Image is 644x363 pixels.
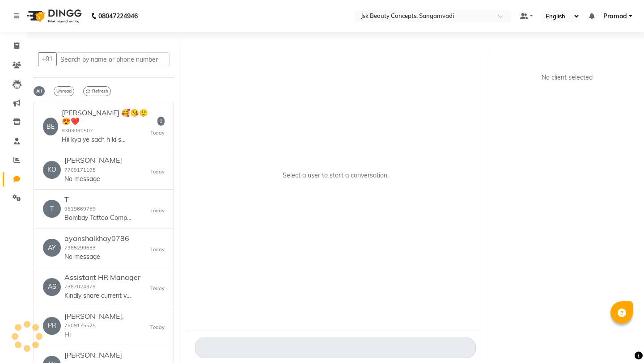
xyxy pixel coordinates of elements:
[150,207,165,215] small: Today
[34,86,45,96] span: All
[150,168,165,176] small: Today
[54,86,74,96] span: Unread
[603,12,627,21] span: Pramod
[43,278,61,296] div: AS
[64,213,131,223] p: Bombay Tattoo Company
[150,324,165,331] small: Today
[64,234,129,243] h6: ayanshaikhay0786
[64,206,96,212] small: 9819669739
[62,109,150,126] h6: [PERSON_NAME] 🥰😘🙂😍❤️
[64,312,124,321] h6: [PERSON_NAME].
[150,285,165,292] small: Today
[283,171,389,180] p: Select a user to start a conversation.
[64,195,131,204] h6: T
[150,129,165,137] small: Today
[518,73,616,82] div: No client selected
[150,246,165,253] small: Today
[38,52,57,66] button: +91
[64,245,96,251] small: 7985299633
[64,252,129,262] p: No message
[43,317,61,335] div: PR
[56,52,169,66] input: Search by name or phone number
[64,174,122,184] p: No message
[157,117,165,126] span: 1
[43,161,61,179] div: KO
[43,118,58,135] div: BE
[98,4,138,29] b: 08047224946
[62,135,129,144] p: Hii kya ye sach h ki sale me makeup kit 15 rupees ka h
[62,127,93,134] small: 9303090507
[23,4,84,29] img: logo
[43,200,61,218] div: T
[64,156,122,165] h6: [PERSON_NAME]
[64,283,96,290] small: 7387024379
[64,291,131,300] p: Kindly share current vacancies for further discussion
[64,322,96,329] small: 7509175525
[43,239,61,257] div: AY
[64,351,131,359] h6: [PERSON_NAME]
[83,86,111,96] span: Refresh
[64,167,96,173] small: 7709171195
[64,273,140,282] h6: Assistant HR Manager
[64,330,124,339] p: Hi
